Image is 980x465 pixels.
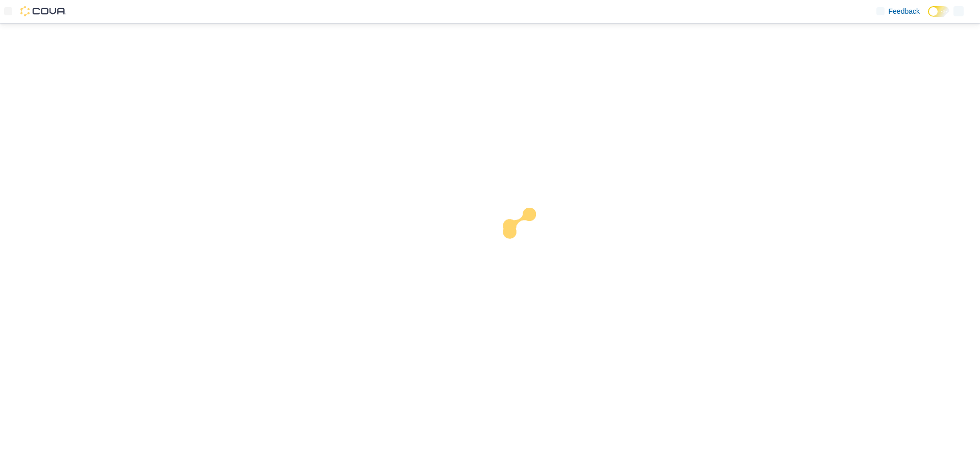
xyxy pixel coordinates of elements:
[872,1,924,21] a: Feedback
[20,6,66,16] img: Cova
[889,6,920,16] span: Feedback
[928,6,949,17] input: Dark Mode
[490,200,567,277] img: cova-loader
